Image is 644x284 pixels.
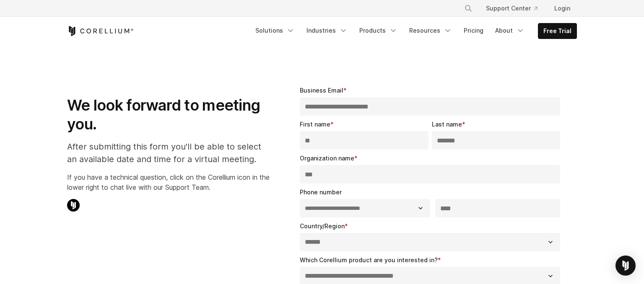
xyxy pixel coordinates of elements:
[490,23,530,38] a: About
[404,23,457,38] a: Resources
[67,199,80,212] img: Corellium Chat Icon
[67,26,134,36] a: Corellium Home
[250,23,577,39] div: Navigation Menu
[250,23,300,38] a: Solutions
[300,121,330,128] span: First name
[479,1,544,16] a: Support Center
[300,256,438,263] span: Which Corellium product are you interested in?
[454,1,577,16] div: Navigation Menu
[459,23,488,38] a: Pricing
[548,1,577,16] a: Login
[300,222,345,230] span: Country/Region
[354,23,402,38] a: Products
[300,188,342,196] span: Phone number
[67,140,270,165] p: After submitting this form you'll be able to select an available date and time for a virtual meet...
[301,23,353,38] a: Industries
[67,172,270,192] p: If you have a technical question, click on the Corellium icon in the lower right to chat live wit...
[615,256,636,276] div: Open Intercom Messenger
[461,1,476,16] button: Search
[300,155,354,162] span: Organization name
[432,121,462,128] span: Last name
[67,96,270,134] h1: We look forward to meeting you.
[538,23,576,39] a: Free Trial
[300,87,343,94] span: Business Email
